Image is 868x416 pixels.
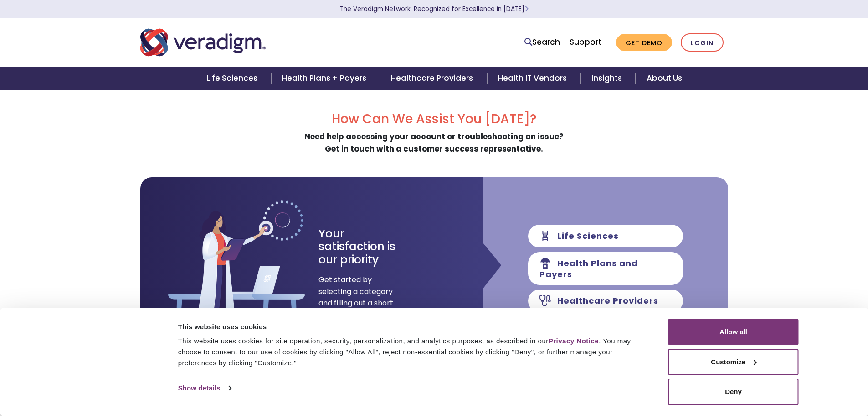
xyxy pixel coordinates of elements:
a: Login [681,33,724,52]
div: This website uses cookies for site operation, security, personalization, and analytics purposes, ... [178,336,648,369]
a: Show details [178,381,231,395]
img: Veradigm logo [140,27,266,58]
a: Get Demo [616,34,672,52]
button: Deny [668,379,799,405]
a: About Us [636,67,693,90]
a: Life Sciences [195,67,271,90]
button: Allow all [668,319,799,345]
span: Get started by selecting a category and filling out a short form. [318,274,394,321]
a: The Veradigm Network: Recognized for Excellence in [DATE]Learn More [340,5,529,13]
h3: Your satisfaction is our priority [318,227,412,267]
a: Health Plans + Payers [271,67,380,90]
a: Privacy Notice [549,337,599,345]
a: Health IT Vendors [487,67,580,90]
span: Learn More [524,5,529,13]
a: Insights [580,67,636,90]
div: This website uses cookies [178,321,648,332]
button: Customize [668,349,799,375]
a: Healthcare Providers [380,67,487,90]
h2: How Can We Assist You [DATE]? [140,111,728,127]
strong: Need help accessing your account or troubleshooting an issue? Get in touch with a customer succes... [304,131,564,154]
a: Search [524,36,560,48]
a: Support [570,37,601,47]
